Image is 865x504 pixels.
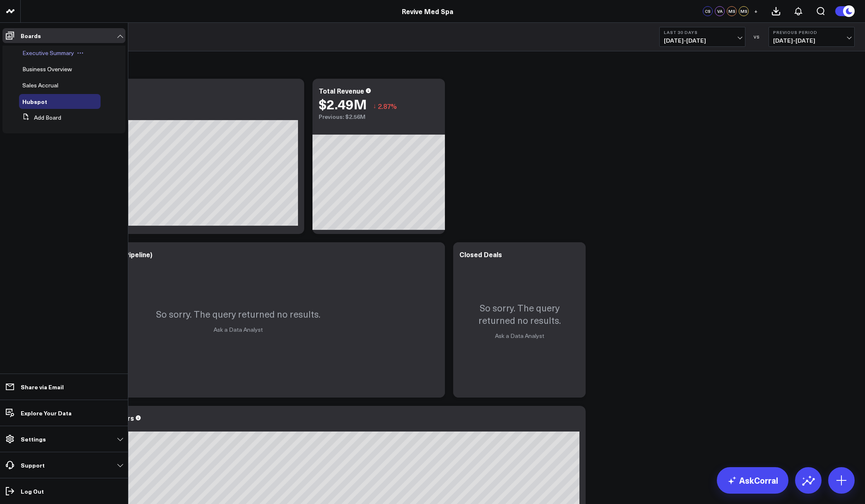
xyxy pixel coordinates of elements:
[459,250,502,259] div: Closed Deals
[319,113,439,120] div: Previous: $2.56M
[21,462,45,468] p: Support
[22,97,47,106] span: Hubspot
[461,301,577,326] p: So sorry. The query returned no results.
[22,66,72,72] a: Business Overview
[21,436,46,442] p: Settings
[659,27,745,47] button: Last 30 Days[DATE]-[DATE]
[495,332,544,340] a: Ask a Data Analyst
[22,50,74,56] a: Executive Summary
[22,49,74,57] span: Executive Summary
[754,8,758,14] span: +
[773,37,850,44] span: [DATE] - [DATE]
[2,484,125,499] a: Log Out
[664,37,741,44] span: [DATE] - [DATE]
[21,488,44,494] p: Log Out
[727,6,737,16] div: MS
[769,27,855,47] button: Previous Period[DATE]-[DATE]
[156,308,320,320] p: So sorry. The query returned no results.
[750,34,764,39] div: VS
[373,101,376,111] span: ↓
[717,467,788,494] a: AskCorral
[22,98,47,105] a: Hubspot
[715,6,725,16] div: VA
[19,110,61,125] button: Add Board
[319,86,364,95] div: Total Revenue
[378,101,397,111] span: 2.87%
[739,6,749,16] div: MS
[751,6,761,16] button: +
[402,7,453,16] a: Revive Med Spa
[21,32,41,39] p: Boards
[21,383,64,390] p: Share via Email
[214,326,263,333] a: Ask a Data Analyst
[773,30,850,35] b: Previous Period
[703,6,713,16] div: CS
[664,30,741,35] b: Last 30 Days
[37,113,298,120] div: Previous: $2.56M
[21,410,72,416] p: Explore Your Data
[22,81,58,89] span: Sales Accrual
[22,82,58,89] a: Sales Accrual
[319,96,367,111] div: $2.49M
[22,65,72,73] span: Business Overview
